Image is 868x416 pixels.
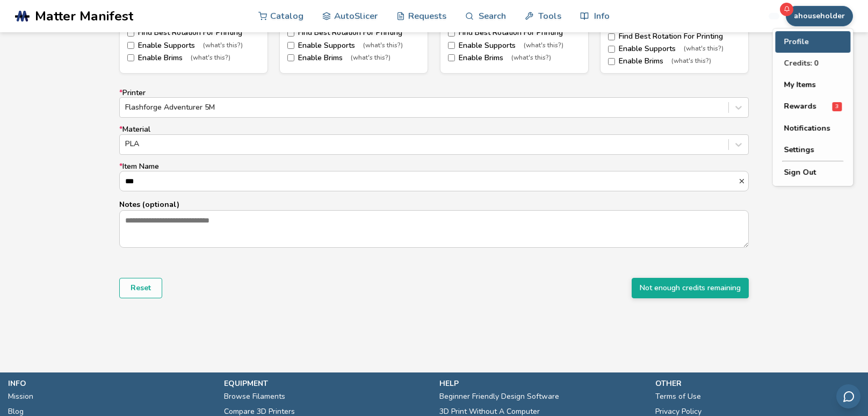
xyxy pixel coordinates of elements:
[608,33,615,40] input: Find Best Rotation For Printing
[119,89,749,118] label: Printer
[127,54,260,62] label: Enable Brims
[775,74,850,96] button: My Items
[127,54,134,61] input: Enable Brims(what's this?)
[287,41,420,50] label: Enable Supports
[775,31,850,53] button: Profile
[448,41,581,50] label: Enable Supports
[119,278,162,298] button: Reset
[511,54,551,62] span: (what's this?)
[775,139,850,161] button: Settings
[191,54,230,62] span: (what's this?)
[119,125,749,154] label: Material
[608,57,741,66] label: Enable Brims
[120,171,738,191] input: *Item Name
[448,54,581,62] label: Enable Brims
[784,103,816,111] span: Rewards
[608,46,615,53] input: Enable Supports(what's this?)
[772,28,853,186] div: ahouseholder
[775,162,850,183] button: Sign Out
[738,177,748,185] button: *Item Name
[655,378,860,389] p: other
[287,30,294,37] input: Find Best Rotation For Printing
[448,28,581,37] label: Find Best Rotation For Printing
[684,45,724,53] span: (what's this?)
[224,389,285,404] a: Browse Filaments
[655,389,701,404] a: Terms of Use
[439,389,559,404] a: Beginner Friendly Design Software
[35,9,133,24] span: Matter Manifest
[786,6,853,26] button: ahouseholder
[363,42,403,49] span: (what's this?)
[448,42,455,49] input: Enable Supports(what's this?)
[120,211,748,247] textarea: Notes (optional)
[671,58,711,65] span: (what's this?)
[448,30,455,37] input: Find Best Rotation For Printing
[608,58,615,65] input: Enable Brims(what's this?)
[784,124,830,133] span: Notifications
[224,378,429,389] p: equipment
[608,45,741,53] label: Enable Supports
[8,389,33,404] a: Mission
[203,42,243,49] span: (what's this?)
[8,378,213,389] p: info
[832,102,842,111] span: 3
[632,278,749,298] button: Not enough credits remaining
[287,54,294,61] input: Enable Brims(what's this?)
[119,162,749,191] label: Item Name
[775,53,850,74] button: Credits: 0
[524,42,563,49] span: (what's this?)
[608,32,741,41] label: Find Best Rotation For Printing
[287,42,294,49] input: Enable Supports(what's this?)
[448,54,455,61] input: Enable Brims(what's this?)
[127,30,134,37] input: Find Best Rotation For Printing
[127,28,260,37] label: Find Best Rotation For Printing
[836,384,860,408] button: Send feedback via email
[127,42,134,49] input: Enable Supports(what's this?)
[351,54,390,62] span: (what's this?)
[287,28,420,37] label: Find Best Rotation For Printing
[439,378,645,389] p: help
[127,41,260,50] label: Enable Supports
[287,54,420,62] label: Enable Brims
[119,199,749,210] p: Notes (optional)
